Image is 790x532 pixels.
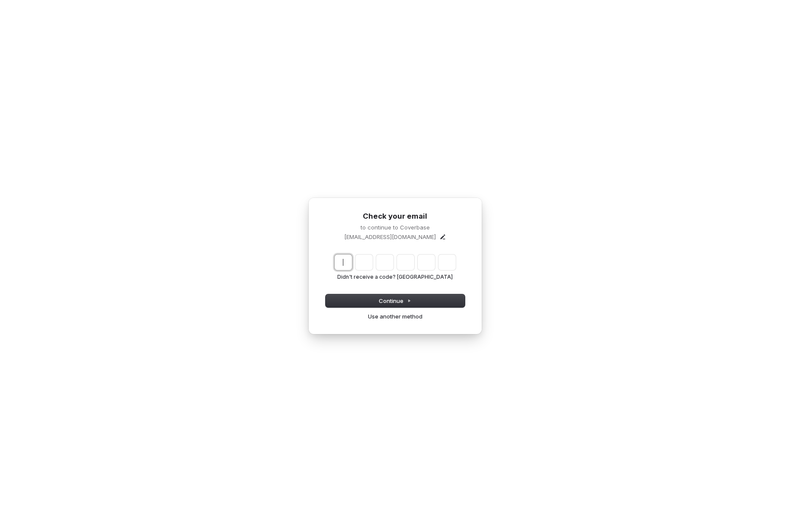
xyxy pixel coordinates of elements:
[368,312,422,320] a: Use another method
[326,294,465,307] button: Continue
[379,297,411,305] span: Continue
[335,255,473,270] input: Enter verification code
[439,233,446,240] button: Edit
[337,274,453,280] button: Didn't receive a code? [GEOGRAPHIC_DATA]
[344,233,436,241] p: [EMAIL_ADDRESS][DOMAIN_NAME]
[326,211,465,222] h1: Check your email
[326,223,465,231] p: to continue to Coverbase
